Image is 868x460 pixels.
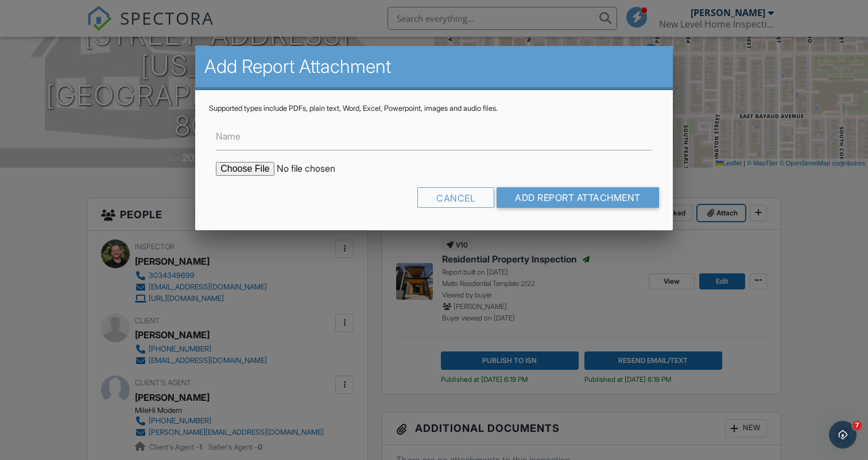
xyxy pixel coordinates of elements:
[209,104,659,113] div: Supported types include PDFs, plain text, Word, Excel, Powerpoint, images and audio files.
[417,187,494,208] div: Cancel
[829,421,857,449] iframe: Intercom live chat
[204,55,664,78] h2: Add Report Attachment
[497,187,659,208] input: Add Report Attachment
[852,421,862,430] span: 7
[216,130,241,142] label: Name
